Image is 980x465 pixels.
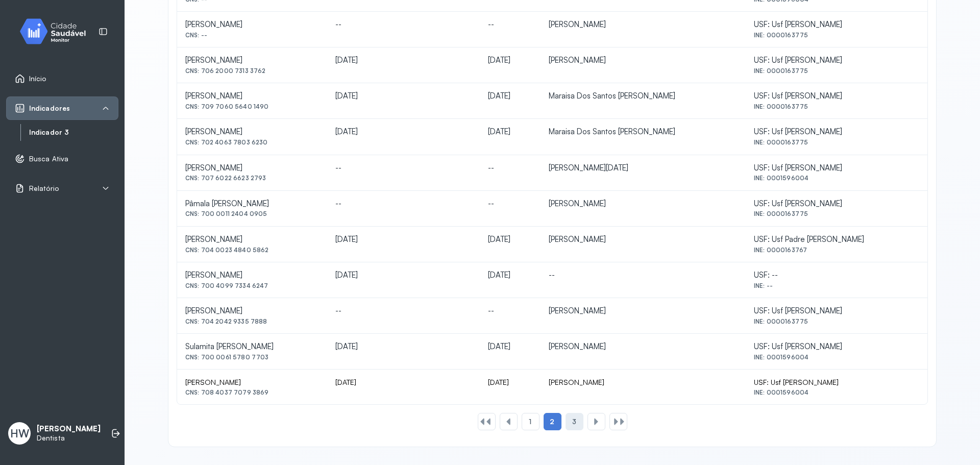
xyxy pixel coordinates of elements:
div: [PERSON_NAME] [185,306,319,316]
div: INE: 0000163775 [754,103,919,110]
div: CNS: 700 0061 5780 7703 [185,354,319,361]
div: CNS: 702 4063 7803 6230 [185,139,319,146]
a: Início [15,74,110,84]
p: Dentista [37,434,101,443]
div: USF: Usf [PERSON_NAME] [754,306,919,316]
div: -- [488,199,532,209]
div: -- [335,306,472,316]
div: INE: -- [754,282,919,289]
div: [DATE] [488,127,532,137]
span: 3 [572,418,576,426]
div: INE: 0001596004 [754,175,919,182]
div: INE: 0000163775 [754,318,919,325]
div: [DATE] [335,127,472,137]
div: Pâmala [PERSON_NAME] [185,199,319,209]
div: [DATE] [488,235,532,244]
span: Relatório [29,184,59,193]
div: [PERSON_NAME] [185,163,319,173]
span: Busca Ativa [29,155,68,163]
div: -- [335,20,472,30]
div: [DATE] [335,235,472,244]
a: Indicador 3 [29,128,118,137]
div: INE: 0000163775 [754,32,919,39]
div: INE: 0001596004 [754,389,919,396]
div: [DATE] [488,271,532,280]
div: USF: -- [754,271,919,280]
div: [PERSON_NAME] [549,342,738,352]
a: Busca Ativa [15,154,110,164]
div: [DATE] [335,378,472,387]
div: CNS: 709 7060 5640 1490 [185,103,319,110]
div: [DATE] [488,56,532,65]
div: [PERSON_NAME] [185,56,319,65]
div: Maraisa Dos Santos [PERSON_NAME] [549,127,738,137]
div: INE: 0001596004 [754,354,919,361]
span: 2 [550,417,554,426]
div: CNS: 708 4037 7079 3869 [185,389,319,396]
div: CNS: 706 2000 7313 3762 [185,67,319,75]
div: [DATE] [488,91,532,101]
div: [PERSON_NAME] [549,56,738,65]
div: INE: 0000163767 [754,247,919,254]
div: [PERSON_NAME] [549,378,738,387]
div: -- [335,199,472,209]
div: -- [549,271,738,280]
div: CNS: 704 0023 4840 5862 [185,247,319,254]
div: USF: Usf [PERSON_NAME] [754,56,919,65]
div: CNS: 707 6022 6623 2793 [185,175,319,182]
div: [DATE] [488,378,532,387]
div: [DATE] [488,342,532,352]
span: Indicadores [29,104,70,113]
div: USF: Usf [PERSON_NAME] [754,91,919,101]
div: [DATE] [335,342,472,352]
div: USF: Usf [PERSON_NAME] [754,163,919,173]
div: CNS: 700 4099 7334 6247 [185,282,319,289]
div: USF: Usf Padre [PERSON_NAME] [754,235,919,244]
div: [PERSON_NAME] [185,235,319,244]
div: [PERSON_NAME] [185,127,319,137]
div: USF: Usf [PERSON_NAME] [754,127,919,137]
div: [PERSON_NAME] [549,199,738,209]
div: [DATE] [335,91,472,101]
div: -- [488,20,532,30]
div: INE: 0000163775 [754,67,919,75]
div: INE: 0000163775 [754,139,919,146]
div: [PERSON_NAME] [185,378,319,387]
p: [PERSON_NAME] [37,424,101,434]
div: USF: Usf [PERSON_NAME] [754,20,919,30]
div: USF: Usf [PERSON_NAME] [754,342,919,352]
span: HW [10,427,29,440]
div: [DATE] [335,271,472,280]
span: 1 [529,418,531,426]
div: INE: 0000163775 [754,210,919,217]
div: [DATE] [335,56,472,65]
span: Início [29,75,46,83]
div: [PERSON_NAME] [185,271,319,280]
div: Sulamita [PERSON_NAME] [185,342,319,352]
div: [PERSON_NAME] [549,235,738,244]
div: [PERSON_NAME][DATE] [549,163,738,173]
div: [PERSON_NAME] [185,91,319,101]
div: -- [335,163,472,173]
div: -- [488,163,532,173]
a: Indicador 3 [29,126,118,139]
div: [PERSON_NAME] [549,20,738,30]
div: [PERSON_NAME] [549,306,738,316]
div: CNS: 704 2042 9335 7888 [185,318,319,325]
div: CNS: -- [185,32,319,39]
div: USF: Usf [PERSON_NAME] [754,199,919,209]
div: USF: Usf [PERSON_NAME] [754,378,919,387]
div: CNS: 700 0011 2404 0905 [185,210,319,217]
div: [PERSON_NAME] [185,20,319,30]
img: monitor.svg [11,16,103,46]
div: Maraisa Dos Santos [PERSON_NAME] [549,91,738,101]
div: -- [488,306,532,316]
